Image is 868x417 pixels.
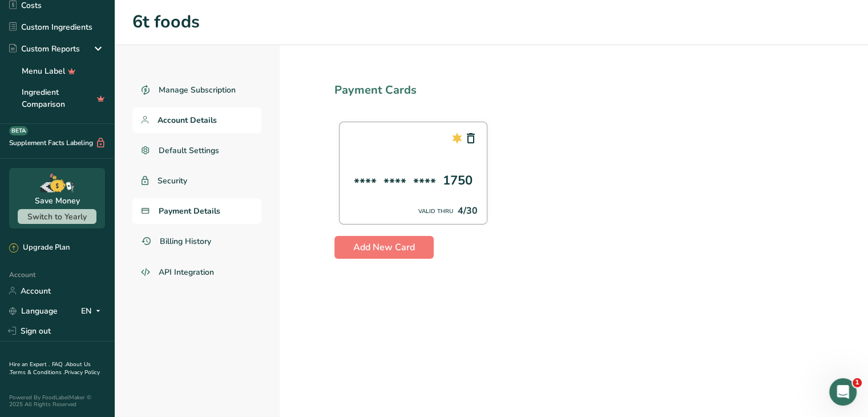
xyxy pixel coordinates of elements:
[418,207,453,216] div: VALID THRU
[9,360,50,368] a: Hire an Expert .
[27,211,87,222] span: Switch to Yearly
[18,209,96,224] button: Switch to Yearly
[9,360,91,376] a: About Us .
[334,236,434,259] button: Add New Card
[159,205,220,217] span: Payment Details
[160,235,211,247] span: Billing History
[132,77,261,103] a: Manage Subscription
[132,259,261,286] a: API Integration
[443,171,473,190] div: 1750
[52,360,66,368] a: FAQ .
[132,198,261,224] a: Payment Details
[158,114,217,126] span: Account Details
[9,43,80,55] div: Custom Reports
[159,266,214,278] span: API Integration
[132,168,261,194] a: Security
[9,394,105,408] div: Powered By FoodLabelMaker © 2025 All Rights Reserved
[132,228,261,254] a: Billing History
[9,126,28,135] div: BETA
[9,242,70,254] div: Upgrade Plan
[334,82,813,99] div: Payment Cards
[132,107,261,133] a: Account Details
[132,138,261,163] a: Default Settings
[64,368,100,376] a: Privacy Policy
[353,240,415,254] span: Add New Card
[9,301,58,321] a: Language
[132,9,850,35] h1: 6t foods
[853,378,862,387] span: 1
[81,304,105,318] div: EN
[158,175,187,187] span: Security
[10,368,64,376] a: Terms & Conditions .
[829,378,857,406] iframe: Intercom live chat
[458,204,478,218] div: 4/30
[35,195,80,207] div: Save Money
[159,84,236,96] span: Manage Subscription
[159,145,219,157] span: Default Settings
